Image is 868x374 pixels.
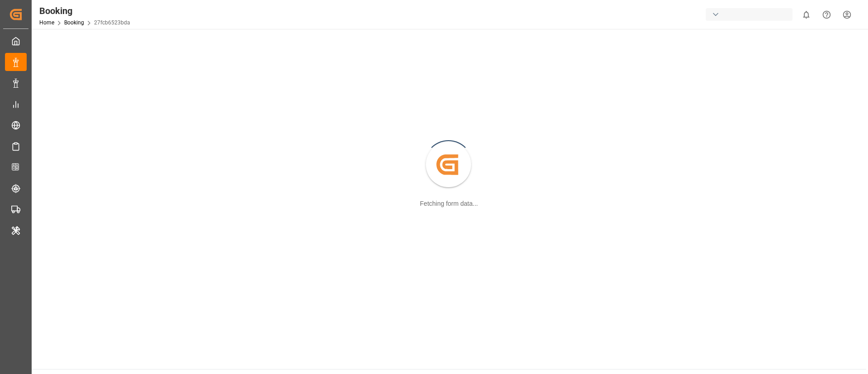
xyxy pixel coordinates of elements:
a: Home [39,19,54,26]
div: Fetching form data... [420,199,478,208]
a: Booking [64,19,84,26]
div: Booking [39,4,130,18]
button: show 0 new notifications [796,5,816,25]
button: Help Center [816,5,837,25]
